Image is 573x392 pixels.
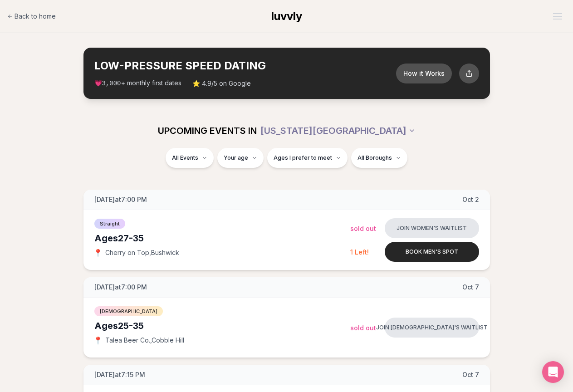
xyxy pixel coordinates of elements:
span: 📍 [94,249,102,256]
span: Sold Out [350,225,376,232]
span: Ages I prefer to meet [274,154,332,162]
button: Your age [217,148,264,168]
button: All Boroughs [351,148,407,168]
span: 💗 + monthly first dates [94,78,181,88]
span: UPCOMING EVENTS IN [158,124,257,137]
span: Talea Beer Co. , Cobble Hill [105,336,184,345]
button: Join [DEMOGRAPHIC_DATA]'s waitlist [385,318,479,338]
span: Straight [94,219,125,229]
h2: LOW-PRESSURE SPEED DATING [94,59,396,73]
button: How it Works [396,64,452,83]
span: Your age [224,154,248,162]
button: Ages I prefer to meet [267,148,348,168]
button: Join women's waitlist [385,218,479,238]
span: Back to home [15,12,56,21]
div: Ages 27-35 [94,232,350,245]
button: Book men's spot [385,242,479,262]
span: Oct 7 [462,370,479,379]
a: luvvly [271,9,302,24]
span: 1 Left! [350,248,369,256]
div: Open Intercom Messenger [542,361,564,383]
span: [DATE] at 7:15 PM [94,370,145,379]
span: [DEMOGRAPHIC_DATA] [94,306,163,316]
a: Back to home [7,7,56,25]
span: All Boroughs [358,154,392,162]
span: 📍 [94,337,102,344]
span: Oct 2 [462,195,479,204]
button: All Events [166,148,214,168]
span: ⭐ 4.9/5 on Google [192,79,251,88]
span: All Events [172,154,198,162]
button: [US_STATE][GEOGRAPHIC_DATA] [260,121,416,141]
span: [DATE] at 7:00 PM [94,195,147,204]
button: Open menu [549,10,566,23]
span: 3,000 [102,80,121,87]
span: [DATE] at 7:00 PM [94,283,147,292]
span: Oct 7 [462,283,479,292]
span: Sold Out [350,324,376,332]
div: Ages 25-35 [94,319,350,332]
span: luvvly [271,10,302,23]
span: Cherry on Top , Bushwick [105,248,179,257]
